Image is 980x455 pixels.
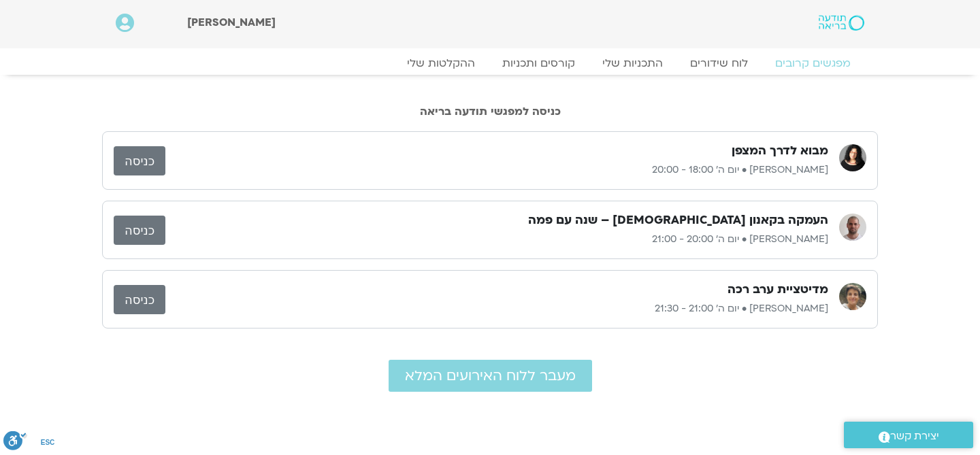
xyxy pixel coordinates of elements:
[165,301,828,317] p: [PERSON_NAME] • יום ה׳ 21:00 - 21:30
[114,216,165,245] a: כניסה
[393,56,489,70] a: ההקלטות שלי
[839,283,866,310] img: נעם גרייף
[732,143,828,159] h3: מבוא לדרך המצפן
[839,214,866,241] img: דקל קנטי
[844,422,973,448] a: יצירת קשר
[589,56,676,70] a: התכניות שלי
[890,427,939,445] span: יצירת קשר
[389,360,592,392] a: מעבר ללוח האירועים המלא
[165,162,828,178] p: [PERSON_NAME] • יום ה׳ 18:00 - 20:00
[116,56,864,70] nav: Menu
[405,368,576,384] span: מעבר ללוח האירועים המלא
[528,212,828,229] h3: העמקה בקאנון [DEMOGRAPHIC_DATA] – שנה עם פמה
[728,282,828,298] h3: מדיטציית ערב רכה
[102,105,878,118] h2: כניסה למפגשי תודעה בריאה
[165,231,828,248] p: [PERSON_NAME] • יום ה׳ 20:00 - 21:00
[762,56,864,70] a: מפגשים קרובים
[489,56,589,70] a: קורסים ותכניות
[114,146,165,175] a: כניסה
[114,285,165,314] a: כניסה
[839,144,866,171] img: ארנינה קשתן
[676,56,762,70] a: לוח שידורים
[187,15,276,30] span: [PERSON_NAME]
